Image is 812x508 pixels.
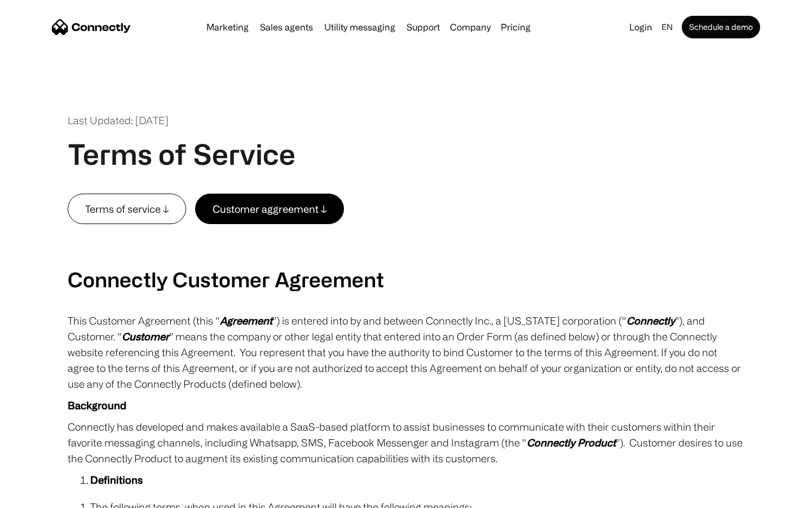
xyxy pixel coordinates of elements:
[220,315,272,326] em: Agreement
[213,201,326,217] div: Customer aggreement ↓
[661,19,673,35] div: en
[402,23,444,32] a: Support
[68,313,744,392] p: This Customer Agreement (this “ ”) is entered into by and between Connectly Inc., a [US_STATE] co...
[122,331,169,342] em: Customer
[320,23,400,32] a: Utility messaging
[625,19,657,35] a: Login
[682,16,760,38] a: Schedule a demo
[68,246,744,261] p: ‍
[527,437,616,448] em: Connectly Product
[68,400,126,411] strong: Background
[496,23,535,32] a: Pricing
[23,488,68,504] ul: Language list
[450,19,491,35] div: Company
[68,419,744,466] p: Connectly has developed and makes available a SaaS-based platform to assist businesses to communi...
[202,23,253,32] a: Marketing
[68,137,295,171] h1: Terms of Service
[626,315,675,326] em: Connectly
[11,487,68,504] aside: Language selected: English
[255,23,317,32] a: Sales agents
[68,267,744,291] h2: Connectly Customer Agreement
[85,201,169,217] div: Terms of service ↓
[68,224,744,240] p: ‍
[90,474,143,485] strong: Definitions
[68,113,169,128] div: Last Updated: [DATE]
